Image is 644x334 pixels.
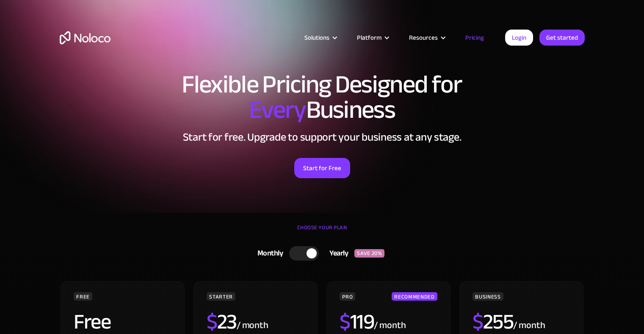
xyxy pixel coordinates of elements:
[539,30,585,46] a: Get started
[74,311,111,332] h2: Free
[513,319,545,332] div: / month
[398,32,455,43] div: Resources
[207,292,235,301] div: STARTER
[346,32,398,43] div: Platform
[455,32,495,43] a: Pricing
[409,32,438,43] div: Resources
[374,319,406,332] div: / month
[319,247,354,260] div: Yearly
[60,31,111,44] a: home
[294,32,346,43] div: Solutions
[304,32,329,43] div: Solutions
[60,221,585,242] div: CHOOSE YOUR PLAN
[294,158,350,178] a: Start for Free
[505,30,533,46] a: Login
[237,319,268,332] div: / month
[354,249,384,258] div: SAVE 20%
[357,32,381,43] div: Platform
[473,292,503,301] div: BUSINESS
[60,72,585,122] h1: Flexible Pricing Designed for Business
[247,247,290,260] div: Monthly
[340,292,355,301] div: PRO
[249,86,306,133] span: Every
[60,131,585,144] h2: Start for free. Upgrade to support your business at any stage.
[74,292,92,301] div: FREE
[392,292,437,301] div: RECOMMENDED
[207,311,237,332] h2: 23
[473,311,513,332] h2: 255
[340,311,374,332] h2: 119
